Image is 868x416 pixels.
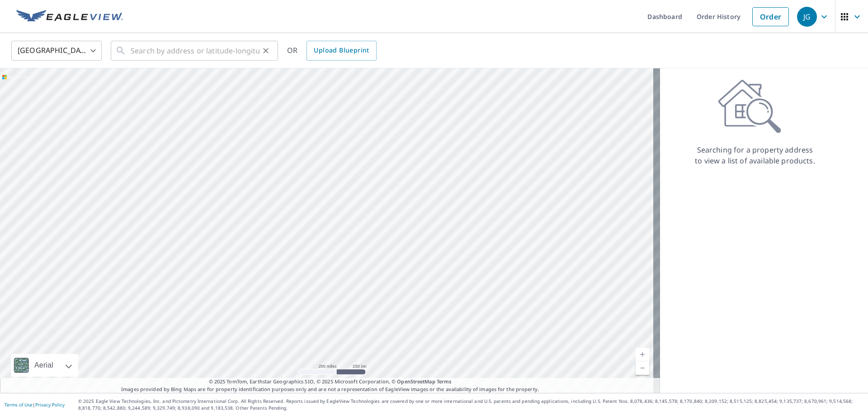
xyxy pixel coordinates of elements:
[32,354,56,377] div: Aerial
[16,10,123,24] img: EV Logo
[437,378,452,385] a: Terms
[35,402,65,408] a: Privacy Policy
[397,378,435,385] a: OpenStreetMap
[636,348,649,361] a: Current Level 5, Zoom In
[797,7,817,27] div: JG
[636,361,649,375] a: Current Level 5, Zoom Out
[752,7,789,26] a: Order
[78,398,863,411] p: © 2025 Eagle View Technologies, Inc. and Pictometry International Corp. All Rights Reserved. Repo...
[314,45,369,56] span: Upload Blueprint
[131,38,259,63] input: Search by address or latitude-longitude
[11,38,102,63] div: [GEOGRAPHIC_DATA]
[259,44,272,57] button: Clear
[307,41,376,61] a: Upload Blueprint
[5,402,33,408] a: Terms of Use
[5,402,65,407] p: |
[209,378,452,386] span: © 2025 TomTom, Earthstar Geographics SIO, © 2025 Microsoft Corporation, ©
[694,144,816,166] p: Searching for a property address to view a list of available products.
[11,354,78,377] div: Aerial
[287,41,377,61] div: OR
